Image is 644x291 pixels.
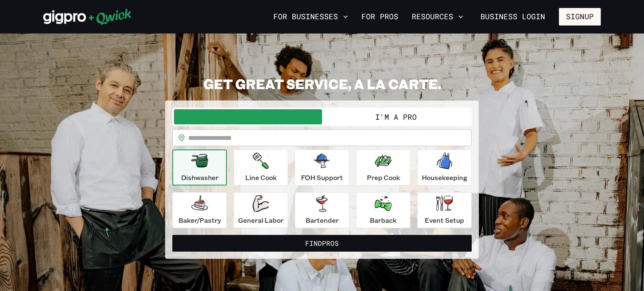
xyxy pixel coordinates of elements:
[295,149,349,185] button: FOH Support
[181,173,218,183] p: Dishwasher
[422,173,467,183] p: Housekeeping
[238,215,283,225] p: General Labor
[234,149,288,185] button: Line Cook
[358,10,402,24] a: For Pros
[301,173,343,183] p: FOH Support
[322,109,470,124] button: I'm a Pro
[174,109,322,124] button: I'm a Business
[473,8,552,26] a: Business Login
[234,192,288,228] button: General Labor
[370,215,397,225] p: Barback
[356,192,410,228] button: Barback
[172,149,227,185] button: Dishwasher
[172,192,227,228] button: Baker/Pastry
[559,8,601,26] button: Signup
[165,75,479,92] h2: GET GREAT SERVICE, A LA CARTE.
[306,215,339,225] p: Bartender
[172,235,472,252] button: FindPros
[179,215,221,225] p: Baker/Pastry
[356,149,410,185] button: Prep Cook
[408,10,467,24] button: Resources
[367,173,400,183] p: Prep Cook
[425,215,464,225] p: Event Setup
[417,149,472,185] button: Housekeeping
[417,192,472,228] button: Event Setup
[270,10,351,24] button: For Businesses
[295,192,349,228] button: Bartender
[245,173,277,183] p: Line Cook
